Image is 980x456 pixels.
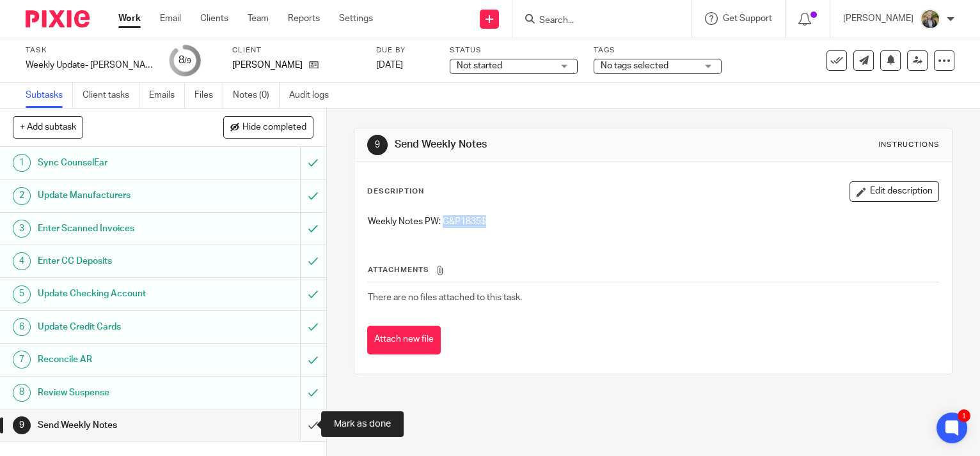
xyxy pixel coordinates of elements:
[920,9,940,29] img: image.jpg
[367,135,388,155] div: 9
[242,123,306,133] span: Hide completed
[233,83,280,108] a: Notes (0)
[13,154,31,172] div: 1
[13,220,31,238] div: 3
[958,409,970,422] div: 1
[232,45,360,56] label: Client
[367,186,424,197] p: Description
[13,116,83,138] button: + Add subtask
[376,61,403,70] span: [DATE]
[178,53,191,68] div: 8
[38,317,204,337] h1: Update Credit Cards
[38,383,204,402] h1: Review Suspense
[13,384,31,402] div: 8
[288,12,320,25] a: Reports
[13,351,31,369] div: 7
[248,12,269,25] a: Team
[538,15,653,27] input: Search
[13,252,31,270] div: 4
[38,252,204,271] h1: Enter CC Deposits
[26,83,73,108] a: Subtasks
[13,416,31,434] div: 9
[457,61,502,70] span: Not started
[118,12,141,25] a: Work
[194,83,223,108] a: Files
[289,83,338,108] a: Audit logs
[38,219,204,238] h1: Enter Scanned Invoices
[850,181,939,202] button: Edit description
[339,12,373,25] a: Settings
[38,153,204,172] h1: Sync CounselEar
[13,318,31,336] div: 6
[368,293,522,302] span: There are no files attached to this task.
[160,12,181,25] a: Email
[594,45,722,56] label: Tags
[376,45,434,56] label: Due by
[26,59,154,72] div: Weekly Update- [PERSON_NAME]
[38,416,204,435] h1: Send Weekly Notes
[184,57,191,65] small: /9
[38,186,204,205] h1: Update Manufacturers
[368,266,429,273] span: Attachments
[723,14,772,23] span: Get Support
[232,59,303,72] p: [PERSON_NAME]
[26,59,154,72] div: Weekly Update- Mitchell
[843,12,913,25] p: [PERSON_NAME]
[367,326,441,354] button: Attach new file
[13,285,31,303] div: 5
[38,350,204,369] h1: Reconcile AR
[149,83,185,108] a: Emails
[26,10,90,27] img: Pixie
[38,284,204,303] h1: Update Checking Account
[368,215,938,228] p: Weekly Notes PW: G&P1835$
[26,45,154,56] label: Task
[395,138,681,151] h1: Send Weekly Notes
[878,140,939,150] div: Instructions
[223,116,313,138] button: Hide completed
[601,61,668,70] span: No tags selected
[83,83,139,108] a: Client tasks
[450,45,578,56] label: Status
[13,187,31,205] div: 2
[200,12,228,25] a: Clients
